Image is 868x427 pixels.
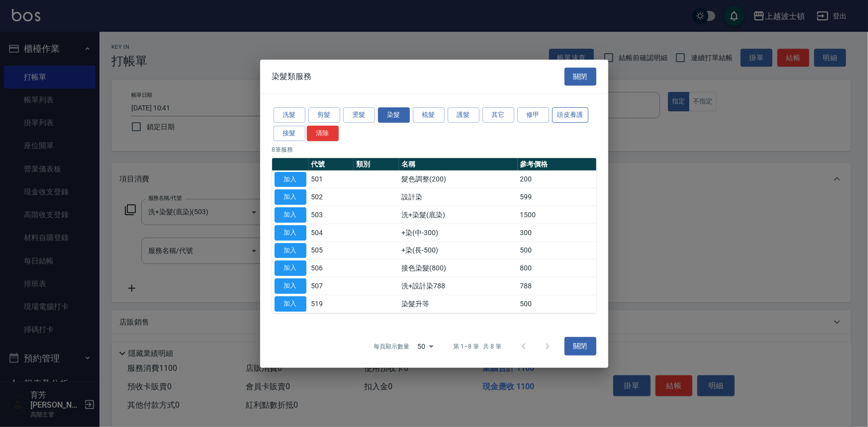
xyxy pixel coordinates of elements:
[309,206,354,224] td: 503
[482,107,514,123] button: 其它
[518,277,596,295] td: 788
[275,296,306,312] button: 加入
[518,171,596,188] td: 200
[399,188,518,206] td: 設計染
[309,158,354,171] th: 代號
[272,72,312,82] span: 染髮類服務
[448,107,480,123] button: 護髮
[399,158,518,171] th: 名稱
[275,207,306,223] button: 加入
[399,295,518,313] td: 染髮升等
[552,107,589,123] button: 頭皮養護
[518,259,596,277] td: 800
[308,107,340,123] button: 剪髮
[565,67,596,85] button: 關閉
[453,342,501,351] p: 第 1–8 筆 共 8 筆
[343,107,375,123] button: 燙髮
[275,171,306,187] button: 加入
[275,260,306,276] button: 加入
[309,295,354,313] td: 519
[518,295,596,313] td: 500
[275,278,306,294] button: 加入
[374,342,409,351] p: 每頁顯示數量
[309,277,354,295] td: 507
[309,171,354,188] td: 501
[399,224,518,242] td: +染(中-300)
[378,107,410,123] button: 染髮
[309,242,354,259] td: 505
[517,107,549,123] button: 修甲
[309,188,354,206] td: 502
[518,206,596,224] td: 1500
[518,224,596,242] td: 300
[272,145,596,154] p: 8 筆服務
[399,259,518,277] td: 接色染髮(800)
[565,337,596,355] button: 關閉
[399,206,518,224] td: 洗+染髮(底染)
[275,225,306,241] button: 加入
[274,107,305,123] button: 洗髮
[399,242,518,259] td: +染(長-500)
[518,188,596,206] td: 599
[354,158,399,171] th: 類別
[275,243,306,258] button: 加入
[518,242,596,259] td: 500
[399,171,518,188] td: 髮色調整(200)
[413,333,437,359] div: 50
[309,224,354,242] td: 504
[307,126,339,141] button: 清除
[413,107,445,123] button: 梳髮
[399,277,518,295] td: 洗+設計染788
[274,126,305,141] button: 接髮
[518,158,596,171] th: 參考價格
[309,259,354,277] td: 506
[275,189,306,205] button: 加入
